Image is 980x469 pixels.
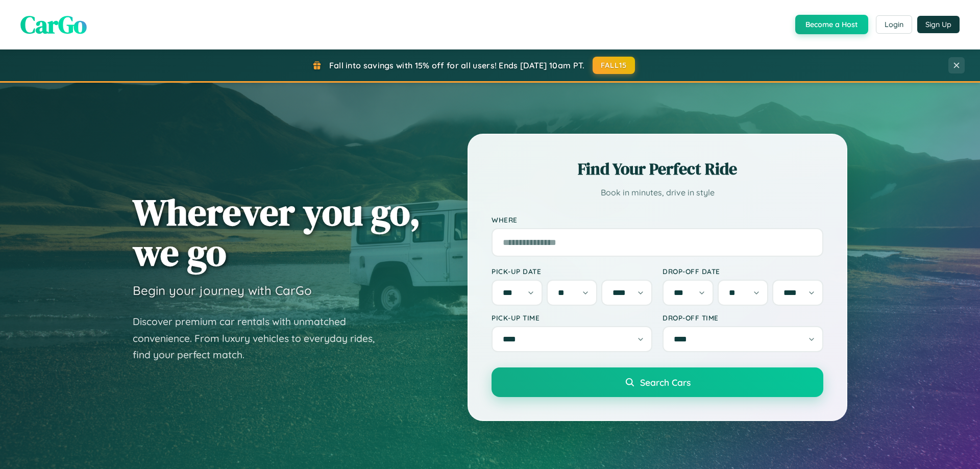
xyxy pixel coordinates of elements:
h2: Find Your Perfect Ride [492,158,823,180]
button: Become a Host [795,15,868,34]
button: FALL15 [593,57,635,74]
button: Login [876,15,912,34]
p: Discover premium car rentals with unmatched convenience. From luxury vehicles to everyday rides, ... [133,313,388,363]
span: Fall into savings with 15% off for all users! Ends [DATE] 10am PT. [329,60,585,70]
button: Search Cars [492,367,823,397]
span: CarGo [20,8,87,41]
label: Drop-off Time [663,313,823,322]
h3: Begin your journey with CarGo [133,283,312,298]
button: Sign Up [917,16,960,33]
label: Where [492,215,823,224]
label: Drop-off Date [663,267,823,276]
span: Search Cars [640,377,691,388]
p: Book in minutes, drive in style [492,185,823,200]
label: Pick-up Time [492,313,652,322]
label: Pick-up Date [492,267,652,276]
h1: Wherever you go, we go [133,192,421,273]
